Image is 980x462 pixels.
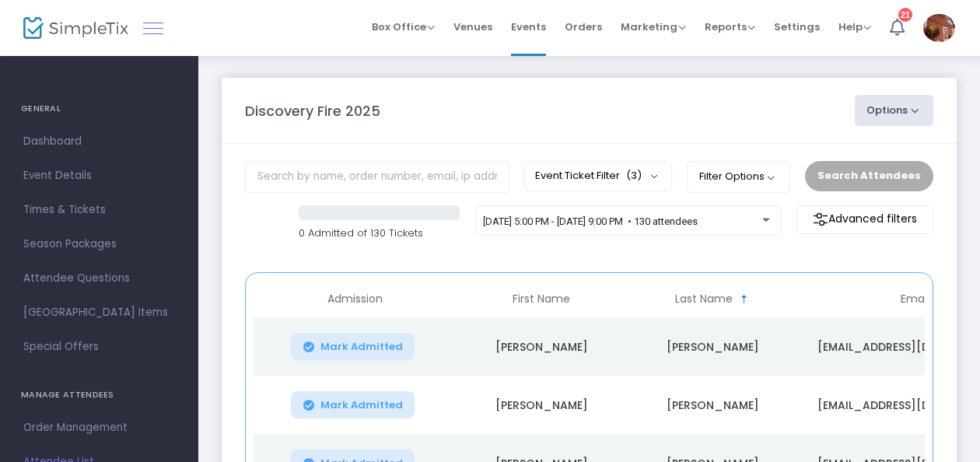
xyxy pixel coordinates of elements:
span: Last Name [675,292,733,306]
span: [DATE] 5:00 PM - [DATE] 9:00 PM • 130 attendees [483,215,698,227]
span: Orders [565,7,602,47]
img: filter [813,212,828,227]
span: Dashboard [23,131,175,152]
span: Help [838,19,871,34]
span: Marketing [621,19,686,34]
td: [PERSON_NAME] [627,317,798,376]
button: Mark Admitted [291,333,415,360]
span: Mark Admitted [320,399,403,411]
span: Attendee Questions [23,268,175,289]
m-panel-title: Discovery Fire 2025 [245,100,380,121]
span: Venues [453,7,492,47]
span: Mark Admitted [320,341,403,353]
button: Options [855,95,934,126]
span: Special Offers [23,337,175,357]
span: [GEOGRAPHIC_DATA] Items [23,303,175,323]
td: [PERSON_NAME] [456,317,627,376]
span: Reports [705,19,755,34]
span: First Name [513,292,570,306]
button: Filter Options [687,161,790,192]
span: Email [901,292,929,306]
h4: MANAGE ATTENDEES [21,380,177,411]
span: Event Details [23,166,175,186]
m-button: Advanced filters [796,205,933,234]
td: [PERSON_NAME] [456,376,627,434]
span: Admission [327,292,383,306]
h4: GENERAL [21,93,177,124]
span: Box Office [372,19,435,34]
span: Season Packages [23,234,175,254]
span: Settings [774,7,820,47]
td: [PERSON_NAME] [627,376,798,434]
span: Order Management [23,418,175,438]
button: Event Ticket Filter(3) [524,161,672,191]
span: (3) [626,170,642,182]
span: Sortable [738,293,751,306]
button: Mark Admitted [291,391,415,418]
span: Times & Tickets [23,200,175,220]
span: Events [511,7,546,47]
p: 0 Admitted of 130 Tickets [299,226,460,241]
input: Search by name, order number, email, ip address [245,161,509,193]
div: 21 [898,8,912,22]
